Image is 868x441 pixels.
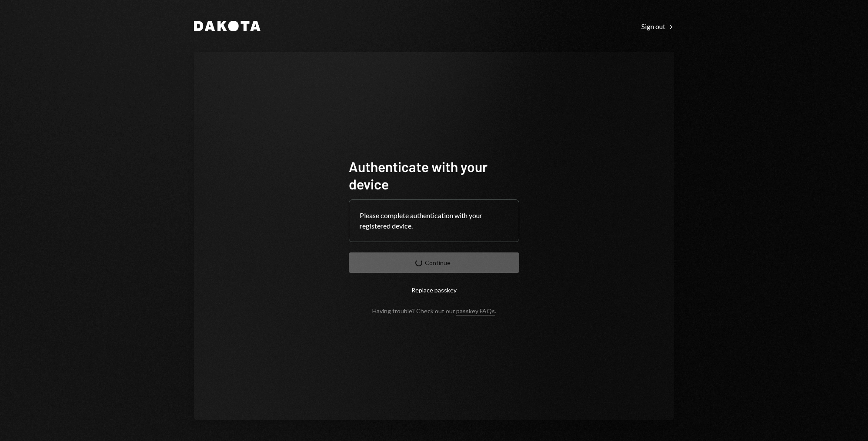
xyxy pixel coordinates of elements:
a: passkey FAQs [456,307,495,315]
a: Sign out [641,21,674,31]
h1: Authenticate with your device [349,158,519,192]
button: Replace passkey [349,280,519,300]
div: Sign out [641,22,674,31]
div: Having trouble? Check out our . [372,307,496,315]
div: Please complete authentication with your registered device. [360,210,508,231]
